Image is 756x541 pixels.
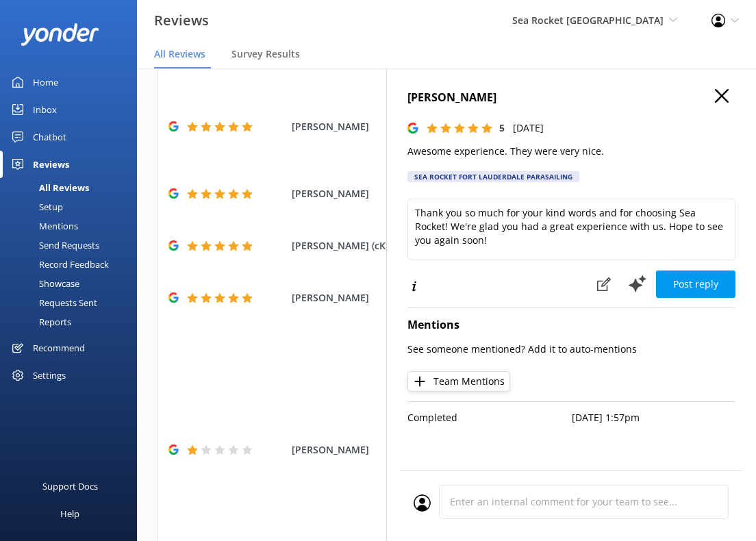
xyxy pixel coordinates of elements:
div: Record Feedback [8,255,109,274]
a: Send Requests [8,236,137,255]
div: Requests Sent [8,293,97,312]
span: [PERSON_NAME] [292,290,422,305]
p: [DATE] 1:57pm [572,410,736,425]
textarea: Thank you so much for your kind words and for choosing Sea Rocket! We're glad you had a great exp... [407,199,735,260]
button: Post reply [656,270,735,298]
a: Showcase [8,274,137,293]
img: yonder-white-logo.png [21,23,99,46]
div: Inbox [33,96,57,123]
div: Chatbot [33,123,66,151]
div: Settings [33,362,66,389]
a: Requests Sent [8,293,137,312]
a: Reports [8,312,137,331]
a: Setup [8,197,137,216]
span: Sea Rocket [GEOGRAPHIC_DATA] [512,14,664,27]
span: All Reviews [154,47,205,61]
a: Mentions [8,216,137,236]
span: [PERSON_NAME] [292,119,422,134]
button: Team Mentions [407,371,510,392]
div: Send Requests [8,236,99,255]
div: Recommend [33,334,85,362]
div: Reviews [33,151,69,178]
div: Mentions [8,216,78,236]
h4: Mentions [407,316,735,334]
span: Survey Results [231,47,300,61]
p: Awesome experience. They were very nice. [407,144,735,159]
img: user_profile.svg [414,494,431,512]
a: All Reviews [8,178,137,197]
p: [DATE] [513,121,544,136]
span: [PERSON_NAME] [292,442,422,457]
span: [PERSON_NAME] [292,186,422,201]
div: Home [33,68,58,96]
div: Support Docs [42,473,98,500]
h3: Reviews [154,10,209,32]
div: Help [60,500,79,527]
button: Close [715,89,729,104]
div: Sea Rocket Fort Lauderdale Parasailing [407,171,579,182]
div: All Reviews [8,178,89,197]
div: Showcase [8,274,79,293]
div: Reports [8,312,71,331]
a: Record Feedback [8,255,137,274]
p: See someone mentioned? Add it to auto-mentions [407,342,735,357]
p: Completed [407,410,572,425]
span: [PERSON_NAME] (cK) [292,238,422,253]
span: 5 [499,121,505,134]
div: Setup [8,197,63,216]
h4: [PERSON_NAME] [407,89,735,107]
